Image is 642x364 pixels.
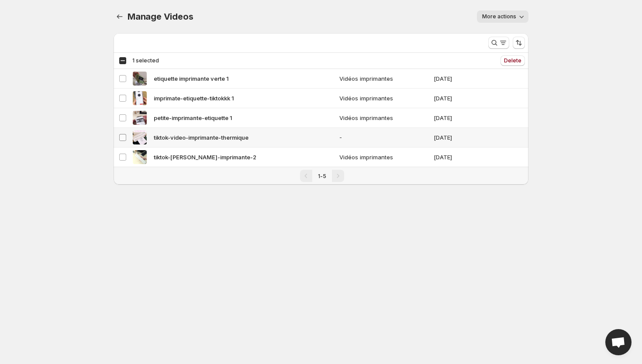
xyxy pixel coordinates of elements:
[431,148,488,167] td: [DATE]
[482,13,516,20] span: More actions
[154,153,256,161] span: tiktok-[PERSON_NAME]-imprimante-2
[339,94,428,103] span: Vidéos imprimantes
[431,128,488,148] td: [DATE]
[114,10,126,23] button: Manage Videos
[488,37,509,49] button: Search and filter results
[133,111,147,125] img: petite-imprimante-etiquette 1
[477,10,528,23] button: More actions
[133,91,147,105] img: imprimate-etiquette-tiktokkk 1
[318,173,326,179] span: 1-5
[605,329,632,355] a: Open chat
[133,130,147,144] img: tiktok-video-imprimante-thermique
[431,89,488,108] td: [DATE]
[339,74,428,83] span: Vidéos imprimantes
[154,74,229,83] span: etiquette imprimante verte 1
[339,113,428,122] span: Vidéos imprimantes
[339,153,428,161] span: Vidéos imprimantes
[431,108,488,128] td: [DATE]
[431,69,488,89] td: [DATE]
[154,94,234,103] span: imprimate-etiquette-tiktokkk 1
[128,11,193,22] span: Manage Videos
[154,113,232,122] span: petite-imprimante-etiquette 1
[132,57,159,64] span: 1 selected
[133,150,147,164] img: tiktok-blanche-imprimante-2
[154,133,249,142] span: tiktok-video-imprimante-thermique
[133,72,147,86] img: etiquette imprimante verte 1
[513,37,525,49] button: Sort the results
[114,167,528,185] nav: Pagination
[504,57,521,64] span: Delete
[339,133,428,142] span: -
[500,55,525,66] button: Delete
